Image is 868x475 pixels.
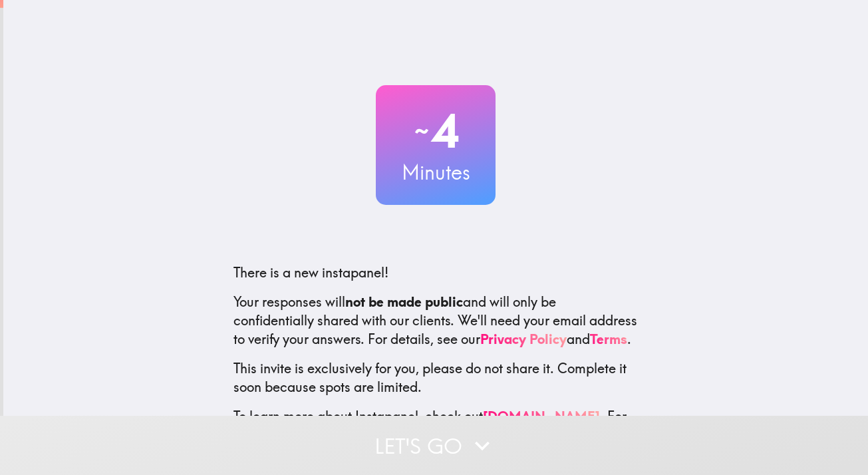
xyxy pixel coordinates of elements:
p: Your responses will and will only be confidentially shared with our clients. We'll need your emai... [233,293,638,349]
span: ~ [412,111,431,151]
h2: 4 [376,104,496,158]
h3: Minutes [376,158,496,186]
span: There is a new instapanel! [233,264,388,281]
a: [DOMAIN_NAME] [483,408,600,424]
p: To learn more about Instapanel, check out . For questions or help, email us at . [233,407,638,463]
a: Terms [590,331,627,347]
a: Privacy Policy [480,331,567,347]
p: This invite is exclusively for you, please do not share it. Complete it soon because spots are li... [233,359,638,396]
b: not be made public [345,293,463,310]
